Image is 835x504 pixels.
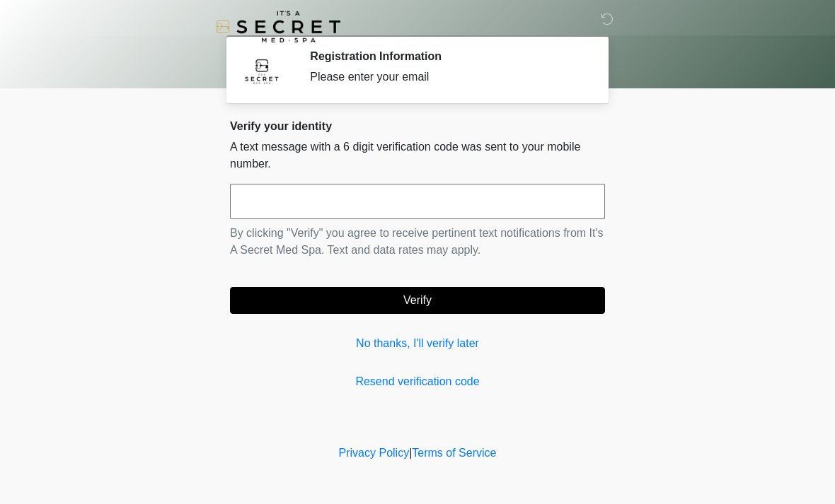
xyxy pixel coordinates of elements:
[409,447,412,459] a: |
[230,225,605,259] p: By clicking "Verify" you agree to receive pertinent text notifications from It's A Secret Med Spa...
[216,11,340,42] img: It's A Secret Med Spa Logo
[230,139,605,172] p: A text message with a 6 digit verification code was sent to your mobile number.
[230,335,605,352] a: No thanks, I'll verify later
[230,119,605,133] h2: Verify your identity
[310,49,584,63] h2: Registration Information
[230,287,605,314] button: Verify
[310,69,584,86] div: Please enter your email
[339,447,410,459] a: Privacy Policy
[241,49,283,92] img: Agent Avatar
[230,373,605,390] a: Resend verification code
[412,447,496,459] a: Terms of Service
